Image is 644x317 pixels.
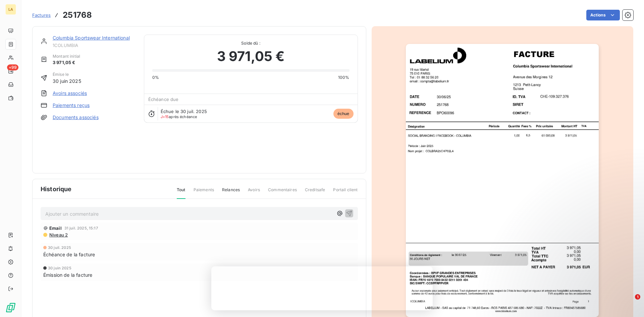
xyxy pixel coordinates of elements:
span: 1COLUMBIA [53,43,136,48]
span: 100% [338,74,350,81]
span: Échéance due [148,97,179,102]
span: +99 [7,64,18,70]
span: Portail client [333,187,358,198]
span: Relances [222,187,240,198]
a: Paiements reçus [53,102,90,109]
div: LA [5,4,16,15]
span: après échéance [161,115,197,119]
iframe: Intercom notifications message [510,252,644,299]
span: Avoirs [248,187,260,198]
h3: 251768 [63,9,92,21]
span: 31 juil. 2025, 15:17 [64,226,98,230]
span: Tout [177,187,185,199]
iframe: Enquête de LeanPay [211,266,433,310]
span: 30 juin 2025 [48,266,71,270]
span: Historique [41,184,72,194]
span: Niveau 2 [49,232,68,237]
span: 0% [152,74,159,81]
span: Creditsafe [305,187,325,198]
span: 3 971,05 € [217,46,285,66]
span: 30 juin 2025 [53,77,81,85]
span: échue [333,109,354,119]
span: Échéance de la facture [43,251,95,258]
a: Documents associés [53,114,99,121]
span: Émission de la facture [43,271,92,278]
iframe: Intercom live chat [621,294,637,310]
span: Paiements [194,187,214,198]
span: Échue le 30 juil. 2025 [161,109,207,114]
a: +99 [5,66,16,76]
span: 30 juil. 2025 [48,246,71,250]
span: Solde dû : [152,40,350,46]
span: J+15 [161,114,169,119]
a: Factures [32,12,51,18]
span: 1 [635,294,640,300]
span: Commentaires [268,187,297,198]
img: invoice_thumbnail [406,44,599,317]
span: 3 971,05 € [53,59,80,66]
button: Actions [586,10,620,20]
a: Columbia Sportswear International [53,35,130,41]
span: Email [49,225,62,231]
span: Émise le [53,71,81,77]
a: Avoirs associés [53,90,87,97]
span: Montant initial [53,53,80,59]
img: Logo LeanPay [5,302,16,313]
